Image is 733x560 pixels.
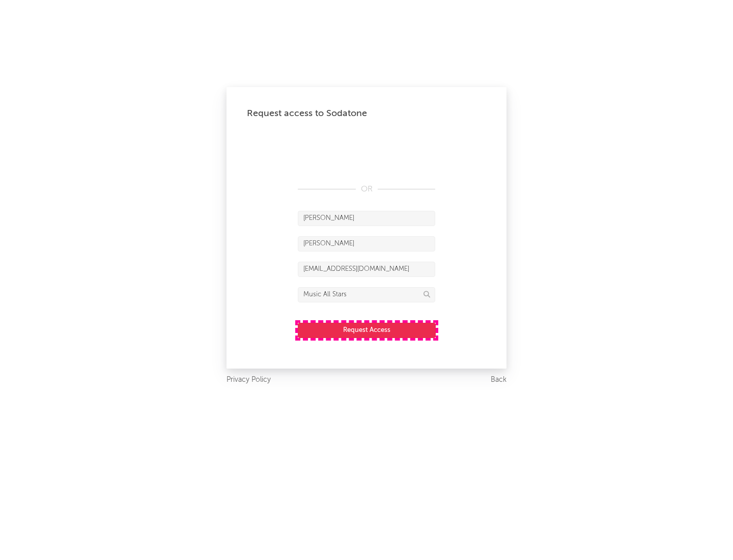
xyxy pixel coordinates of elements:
input: Email [298,262,435,277]
input: Division [298,287,435,302]
div: Request access to Sodatone [247,107,486,120]
button: Request Access [298,323,436,338]
a: Privacy Policy [227,374,271,386]
input: First Name [298,211,435,226]
a: Back [491,374,506,386]
div: OR [298,183,435,195]
input: Last Name [298,236,435,251]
